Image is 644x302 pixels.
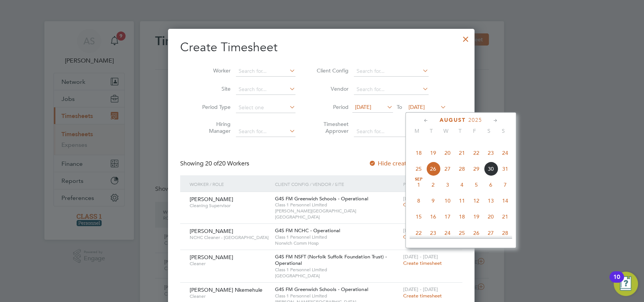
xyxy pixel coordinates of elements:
[440,146,455,160] span: 20
[424,127,438,134] span: T
[205,160,219,167] span: 20 of
[403,234,442,240] span: Create timesheet
[412,226,426,240] span: 22
[394,102,404,112] span: To
[484,178,498,192] span: 6
[275,286,368,293] span: G4S FM Greenwich Schools - Operational
[484,209,498,224] span: 20
[354,84,429,95] input: Search for...
[455,146,469,160] span: 21
[205,160,249,167] span: 20 Workers
[190,254,233,261] span: [PERSON_NAME]
[440,178,455,192] span: 3
[190,228,233,234] span: [PERSON_NAME]
[455,193,469,208] span: 11
[190,286,262,293] span: [PERSON_NAME] Nkemehule
[455,209,469,224] span: 18
[275,208,399,220] span: [PERSON_NAME][GEOGRAPHIC_DATA] [GEOGRAPHIC_DATA]
[275,202,399,208] span: Class 1 Personnel Limited
[412,162,426,176] span: 25
[196,121,231,134] label: Hiring Manager
[426,162,440,176] span: 26
[275,195,368,202] span: G4S FM Greenwich Schools - Operational
[498,146,512,160] span: 24
[498,226,512,240] span: 28
[354,126,429,137] input: Search for...
[412,193,426,208] span: 8
[498,162,512,176] span: 31
[403,201,442,208] span: Create timesheet
[314,121,349,134] label: Timesheet Approver
[440,162,455,176] span: 27
[188,175,273,193] div: Worker / Role
[190,293,269,299] span: Cleaner
[403,293,442,299] span: Create timesheet
[412,209,426,224] span: 15
[412,178,426,192] span: 1
[412,178,426,181] span: Sep
[482,127,496,134] span: S
[412,146,426,160] span: 18
[469,146,484,160] span: 22
[484,146,498,160] span: 23
[275,293,399,299] span: Class 1 Personnel Limited
[355,104,371,110] span: [DATE]
[314,104,349,110] label: Period
[180,160,251,168] div: Showing
[275,267,399,273] span: Class 1 Personnel Limited
[410,127,424,134] span: M
[498,193,512,208] span: 14
[236,66,295,77] input: Search for...
[403,286,438,293] span: [DATE] - [DATE]
[498,178,512,192] span: 7
[314,67,349,74] label: Client Config
[453,127,467,134] span: T
[403,195,438,202] span: [DATE] - [DATE]
[426,209,440,224] span: 16
[196,67,231,74] label: Worker
[190,196,233,203] span: [PERSON_NAME]
[190,261,269,267] span: Cleaner
[426,178,440,192] span: 2
[498,209,512,224] span: 21
[403,227,438,234] span: [DATE] - [DATE]
[354,66,429,77] input: Search for...
[275,227,340,234] span: G4S FM NCHC - Operational
[403,260,442,266] span: Create timesheet
[314,85,349,92] label: Vendor
[455,178,469,192] span: 4
[275,253,386,266] span: G4S FM NSFT (Norfolk Suffolk Foundation Trust) - Operational
[613,277,620,287] div: 10
[273,175,401,193] div: Client Config / Vendor / Site
[236,84,295,95] input: Search for...
[190,203,269,209] span: Cleaning Supervisor
[440,193,455,208] span: 10
[484,193,498,208] span: 13
[438,127,453,134] span: W
[455,162,469,176] span: 28
[408,104,425,110] span: [DATE]
[467,127,482,134] span: F
[236,126,295,137] input: Search for...
[190,234,269,241] span: NCHC Cleaner - [GEOGRAPHIC_DATA]
[275,240,399,246] span: Norwich Comm Hosp
[426,193,440,208] span: 9
[440,117,466,123] span: August
[440,209,455,224] span: 17
[426,146,440,160] span: 19
[469,226,484,240] span: 26
[440,226,455,240] span: 24
[275,234,399,240] span: Class 1 Personnel Limited
[196,85,231,92] label: Site
[426,226,440,240] span: 23
[455,226,469,240] span: 25
[403,253,438,260] span: [DATE] - [DATE]
[496,127,510,134] span: S
[469,193,484,208] span: 12
[236,102,295,113] input: Select one
[469,162,484,176] span: 29
[484,162,498,176] span: 30
[196,104,231,110] label: Period Type
[401,175,455,193] div: Period
[469,178,484,192] span: 5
